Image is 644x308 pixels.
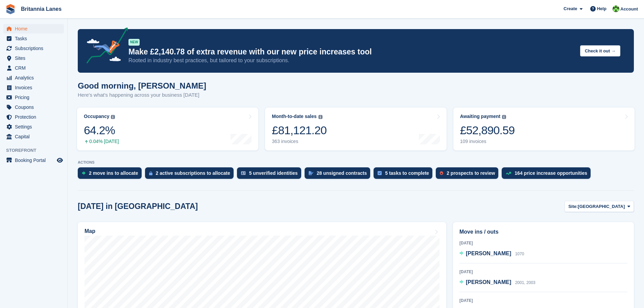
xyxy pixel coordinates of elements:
div: 2 move ins to allocate [89,170,138,176]
a: [PERSON_NAME] 1070 [459,250,524,258]
span: Booking Portal [15,156,55,165]
a: Britannia Lanes [18,3,64,15]
div: 2 active subscriptions to allocate [156,170,230,176]
a: menu [3,63,64,73]
span: Sites [15,53,55,63]
span: [PERSON_NAME] [466,251,511,256]
div: NEW [128,39,140,46]
div: 5 unverified identities [249,170,298,176]
a: menu [3,112,64,122]
div: Awaiting payment [460,114,501,119]
a: 2 active subscriptions to allocate [145,167,237,182]
div: £81,121.20 [272,123,327,137]
img: icon-info-grey-7440780725fd019a000dd9b08b2336e03edf1995a4989e88bcd33f0948082b44.svg [318,115,323,119]
span: Pricing [15,93,55,102]
a: 28 unsigned contracts [305,167,374,182]
img: price-adjustments-announcement-icon-8257ccfd72463d97f412b2fc003d46551f7dbcb40ab6d574587a9cd5c0d94... [81,27,128,66]
span: Analytics [15,73,55,82]
div: [DATE] [459,240,627,246]
div: 5 tasks to complete [385,170,429,176]
span: Account [620,6,638,13]
span: CRM [15,63,55,73]
div: Occupancy [84,114,109,119]
img: active_subscription_to_allocate_icon-d502201f5373d7db506a760aba3b589e785aa758c864c3986d89f69b8ff3... [149,171,152,175]
a: menu [3,132,64,141]
img: verify_identity-adf6edd0f0f0b5bbfe63781bf79b02c33cf7c696d77639b501bdc392416b5a36.svg [241,171,246,175]
img: move_ins_to_allocate_icon-fdf77a2bb77ea45bf5b3d319d69a93e2d87916cf1d5bf7949dd705db3b84f3ca.svg [82,171,86,175]
div: 0.04% [DATE] [84,139,119,144]
h1: Good morning, [PERSON_NAME] [78,81,206,90]
span: Storefront [6,147,67,154]
a: menu [3,44,64,53]
button: Site: [GEOGRAPHIC_DATA] [565,201,634,212]
span: Protection [15,112,55,122]
h2: Map [85,228,95,234]
span: Coupons [15,102,55,112]
a: menu [3,53,64,63]
a: menu [3,24,64,33]
span: Tasks [15,34,55,43]
a: menu [3,73,64,82]
span: 1070 [515,252,524,256]
button: Check it out → [580,45,620,56]
span: Capital [15,132,55,141]
a: 5 unverified identities [237,167,305,182]
div: 28 unsigned contracts [317,170,367,176]
a: 2 prospects to review [436,167,502,182]
div: 64.2% [84,123,119,137]
p: ACTIONS [78,160,634,165]
a: menu [3,156,64,165]
p: Rooted in industry best practices, but tailored to your subscriptions. [128,57,575,64]
p: Here's what's happening across your business [DATE] [78,91,206,99]
h2: Move ins / outs [459,228,627,236]
a: 5 tasks to complete [374,167,436,182]
span: Help [597,5,606,12]
img: Robert Parr [613,5,619,12]
a: 164 price increase opportunities [502,167,594,182]
div: 363 invoices [272,139,327,144]
div: £52,890.59 [460,123,515,137]
a: menu [3,83,64,92]
a: [PERSON_NAME] 2001, 2003 [459,278,535,287]
div: [DATE] [459,298,627,304]
span: [PERSON_NAME] [466,279,511,285]
span: Site: [568,203,578,210]
img: contract_signature_icon-13c848040528278c33f63329250d36e43548de30e8caae1d1a13099fd9432cc5.svg [309,171,313,175]
span: Settings [15,122,55,132]
a: menu [3,34,64,43]
p: Make £2,140.78 of extra revenue with our new price increases tool [128,47,575,57]
div: [DATE] [459,269,627,275]
a: Preview store [56,156,64,164]
a: Occupancy 64.2% 0.04% [DATE] [77,108,258,150]
span: Invoices [15,83,55,92]
div: 109 invoices [460,139,515,144]
div: Month-to-date sales [272,114,316,119]
span: [GEOGRAPHIC_DATA] [578,203,625,210]
h2: [DATE] in [GEOGRAPHIC_DATA] [78,202,198,211]
span: Home [15,24,55,33]
img: icon-info-grey-7440780725fd019a000dd9b08b2336e03edf1995a4989e88bcd33f0948082b44.svg [111,115,115,119]
a: Awaiting payment £52,890.59 109 invoices [453,108,635,150]
a: menu [3,122,64,132]
img: task-75834270c22a3079a89374b754ae025e5fb1db73e45f91037f5363f120a921f8.svg [378,171,382,175]
img: icon-info-grey-7440780725fd019a000dd9b08b2336e03edf1995a4989e88bcd33f0948082b44.svg [502,115,506,119]
a: menu [3,102,64,112]
a: Month-to-date sales £81,121.20 363 invoices [265,108,446,150]
span: Subscriptions [15,44,55,53]
a: menu [3,93,64,102]
span: 2001, 2003 [515,280,535,285]
img: price_increase_opportunities-93ffe204e8149a01c8c9dc8f82e8f89637d9d84a8eef4429ea346261dce0b2c0.svg [506,172,511,175]
a: 2 move ins to allocate [78,167,145,182]
img: prospect-51fa495bee0391a8d652442698ab0144808aea92771e9ea1ae160a38d050c398.svg [440,171,443,175]
div: 2 prospects to review [447,170,495,176]
span: Create [564,5,577,12]
div: 164 price increase opportunities [515,170,587,176]
img: stora-icon-8386f47178a22dfd0bd8f6a31ec36ba5ce8667c1dd55bd0f319d3a0aa187defe.svg [5,4,16,14]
